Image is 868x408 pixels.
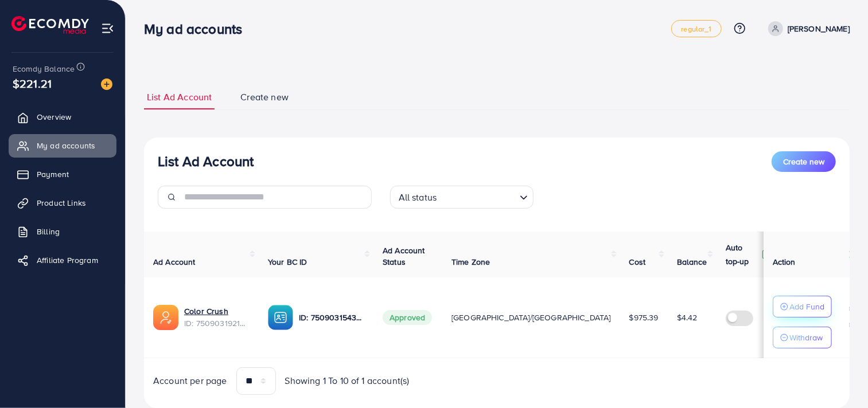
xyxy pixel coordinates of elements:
a: Affiliate Program [9,249,116,272]
span: Ad Account Status [383,245,425,268]
iframe: Chat [819,356,859,399]
span: All status [396,189,439,206]
div: <span class='underline'>Color Crush</span></br>7509031921045962753 [184,305,250,329]
p: Auto top-up [726,241,759,268]
a: regular_1 [671,20,721,37]
span: Overview [37,111,71,123]
span: Billing [37,226,60,237]
span: Approved [383,310,432,325]
span: $221.21 [13,75,52,92]
img: menu [101,22,114,35]
a: Billing [9,220,116,243]
span: Action [773,256,796,268]
span: Affiliate Program [37,254,98,266]
h3: My ad accounts [144,21,251,37]
p: [PERSON_NAME] [788,22,850,36]
button: Withdraw [773,327,832,348]
img: ic-ba-acc.ded83a64.svg [268,305,293,330]
a: Product Links [9,191,116,214]
span: [GEOGRAPHIC_DATA]/[GEOGRAPHIC_DATA] [451,312,611,323]
span: Ecomdy Balance [13,63,75,74]
span: Cost [629,256,646,268]
span: Time Zone [451,256,490,268]
span: $975.39 [629,312,659,323]
span: Payment [37,168,69,180]
span: Balance [677,256,707,268]
img: image [101,79,112,90]
span: $4.42 [677,312,698,323]
a: My ad accounts [9,134,116,157]
a: [PERSON_NAME] [764,21,850,36]
p: Withdraw [789,331,823,344]
a: Color Crush [184,305,250,317]
span: Product Links [37,197,86,209]
a: Payment [9,163,116,186]
span: ID: 7509031921045962753 [184,317,250,329]
div: Search for option [390,186,534,209]
span: Create new [240,91,289,104]
p: ID: 7509031543751786504 [299,311,364,324]
span: Create new [783,156,824,167]
button: Add Fund [773,296,832,317]
span: List Ad Account [147,91,212,104]
span: Your BC ID [268,256,308,268]
span: Account per page [153,374,227,387]
h3: List Ad Account [158,153,254,170]
a: Overview [9,105,116,128]
span: regular_1 [681,25,711,33]
img: ic-ads-acc.e4c84228.svg [153,305,178,330]
input: Search for option [440,187,515,206]
span: Showing 1 To 10 of 1 account(s) [285,374,410,387]
img: logo [11,16,89,34]
button: Create new [772,151,836,172]
span: My ad accounts [37,140,95,151]
span: Ad Account [153,256,196,268]
p: Add Fund [789,300,824,313]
